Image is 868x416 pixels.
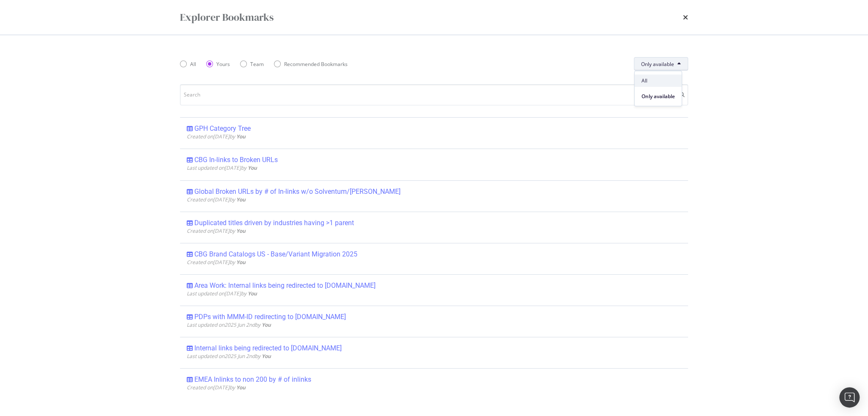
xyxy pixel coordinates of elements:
div: CBG In-links to Broken URLs [194,156,278,164]
div: times [683,10,688,25]
span: Created on [DATE] by [187,227,246,234]
div: Recommended Bookmarks [284,61,348,68]
b: You [236,227,246,234]
div: GPH Category Tree [194,124,251,133]
span: Last updated on [DATE] by [187,164,257,171]
span: Created on [DATE] by [187,259,246,266]
div: Yours [206,61,230,68]
div: Internal links being redirected to [DOMAIN_NAME] [194,344,342,353]
span: Created on [DATE] by [187,196,246,203]
span: Only available [641,61,674,68]
div: Open Intercom Messenger [839,387,860,408]
b: You [262,321,271,328]
b: You [236,384,246,391]
div: Explorer Bookmarks [180,10,274,25]
div: Duplicated titles driven by industries having >1 parent [194,219,354,227]
div: Recommended Bookmarks [274,61,348,68]
div: Team [250,61,264,68]
div: Team [240,61,264,68]
div: CBG Brand Catalogs US - Base/Variant Migration 2025 [194,250,357,259]
div: All [190,61,196,68]
div: All [180,61,196,68]
b: You [236,259,246,266]
div: Area Work: Internal links being redirected to [DOMAIN_NAME] [194,281,376,290]
span: Only available [641,93,675,100]
b: You [236,196,246,203]
span: All [641,77,675,85]
button: Only available [634,57,688,71]
input: Search [180,84,688,105]
span: Created on [DATE] by [187,384,246,391]
div: PDPs with MMM-ID redirecting to [DOMAIN_NAME] [194,313,346,321]
span: Last updated on 2025 Jun 2nd by [187,321,271,328]
span: Last updated on [DATE] by [187,290,257,297]
b: You [248,164,257,171]
b: You [262,353,271,360]
span: Created on [DATE] by [187,133,246,140]
div: EMEA Inlinks to non 200 by # of inlinks [194,375,311,384]
b: You [236,133,246,140]
div: Yours [216,61,230,68]
div: Global Broken URLs by # of In-links w/o Solventum/[PERSON_NAME] [194,187,401,196]
b: You [248,290,257,297]
span: Last updated on 2025 Jun 2nd by [187,353,271,360]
